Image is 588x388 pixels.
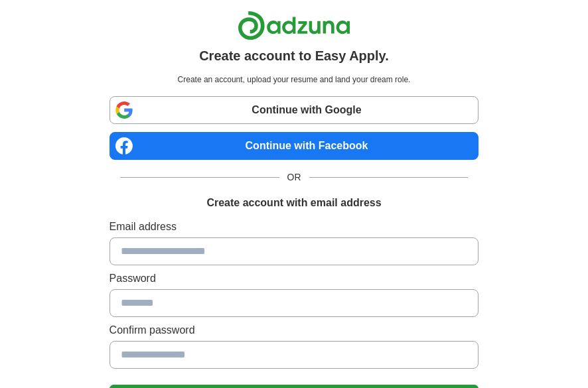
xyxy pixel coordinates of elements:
[279,170,309,184] span: OR
[110,271,479,287] label: Password
[238,11,350,40] img: Adzuna logo
[206,195,381,211] h1: Create account with email address
[110,96,479,124] a: Continue with Google
[110,219,479,235] label: Email address
[199,46,389,66] h1: Create account to Easy Apply.
[110,322,479,338] label: Confirm password
[112,74,477,86] p: Create an account, upload your resume and land your dream role.
[110,132,479,160] a: Continue with Facebook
